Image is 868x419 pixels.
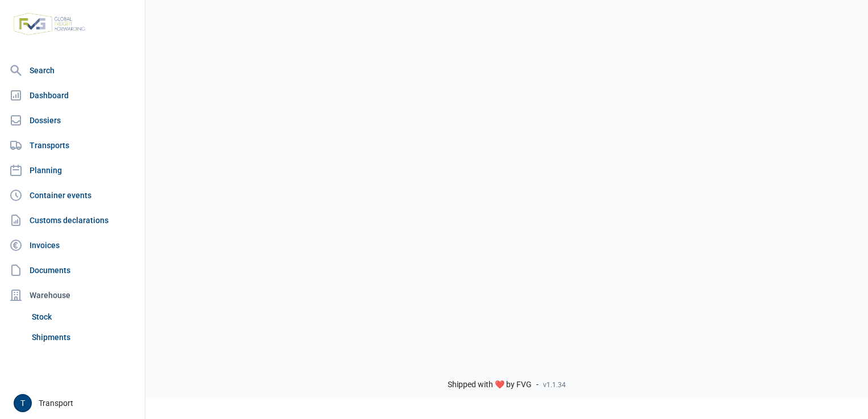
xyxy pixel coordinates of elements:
[9,9,90,40] img: FVG - Global freight forwarding
[536,380,539,390] span: -
[27,327,140,347] a: Shipments
[448,380,532,390] span: Shipped with ❤️ by FVG
[14,394,32,412] button: T
[5,209,140,232] a: Customs declarations
[5,109,140,132] a: Dossiers
[5,234,140,257] a: Invoices
[5,159,140,182] a: Planning
[5,259,140,282] a: Documents
[27,307,140,327] a: Stock
[5,134,140,157] a: Transports
[5,184,140,207] a: Container events
[5,59,140,82] a: Search
[5,284,140,307] div: Warehouse
[14,394,138,412] div: Transport
[543,380,566,389] span: v1.1.34
[5,84,140,107] a: Dashboard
